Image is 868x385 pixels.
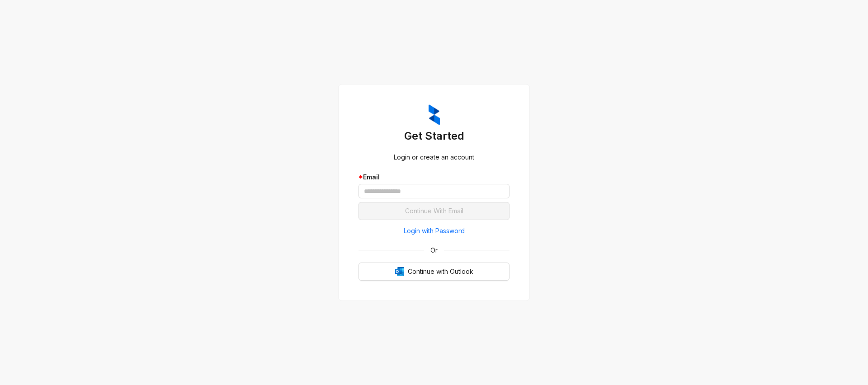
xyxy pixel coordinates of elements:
[429,104,440,125] img: ZumaIcon
[359,202,509,220] button: Continue With Email
[408,267,473,277] span: Continue with Outlook
[395,267,404,276] img: Outlook
[359,263,509,281] button: OutlookContinue with Outlook
[404,226,465,236] span: Login with Password
[359,152,509,162] div: Login or create an account
[424,245,444,255] span: Or
[359,172,509,182] div: Email
[359,224,509,238] button: Login with Password
[359,129,509,143] h3: Get Started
